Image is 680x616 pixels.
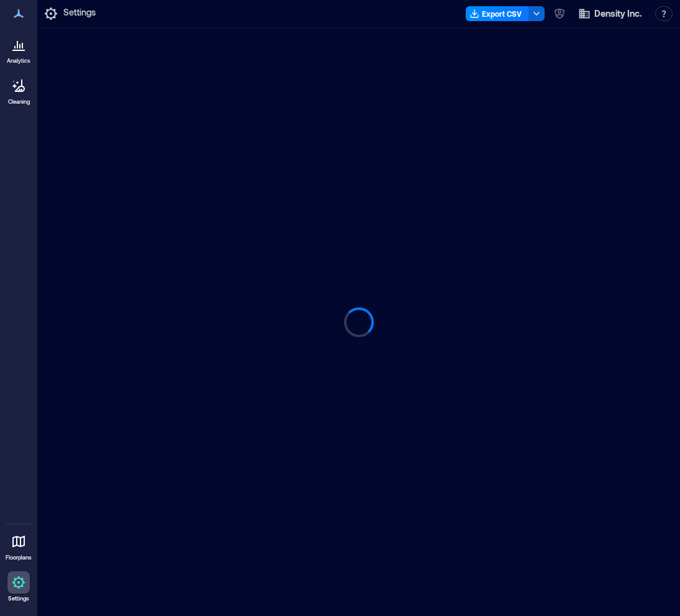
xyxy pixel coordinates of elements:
[574,4,645,24] button: Density Inc.
[8,98,30,106] p: Cleaning
[63,6,96,21] p: Settings
[466,6,529,21] button: Export CSV
[3,71,34,109] a: Cleaning
[6,554,32,561] p: Floorplans
[594,7,641,20] span: Density Inc.
[8,595,29,602] p: Settings
[4,568,34,606] a: Settings
[7,57,30,65] p: Analytics
[2,527,35,565] a: Floorplans
[3,30,34,68] a: Analytics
